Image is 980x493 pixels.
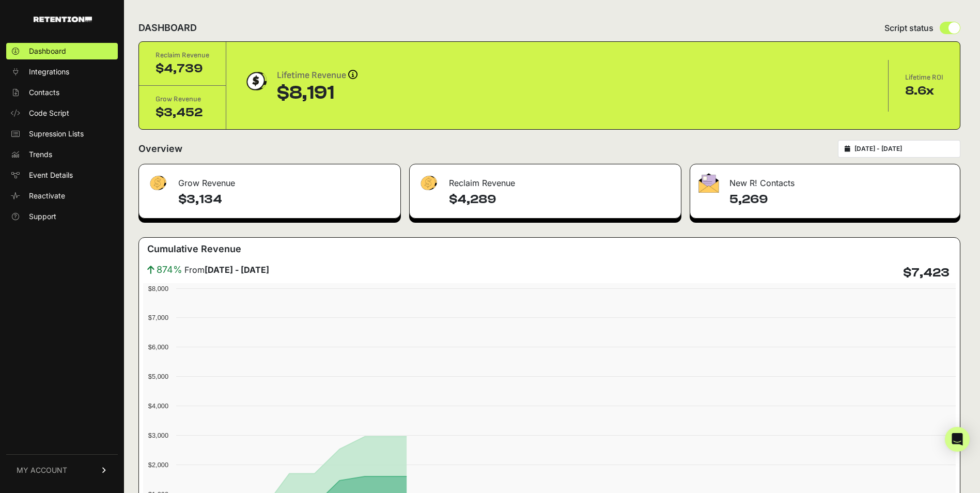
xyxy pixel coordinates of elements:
a: MY ACCOUNT [6,454,118,486]
a: Reactivate [6,188,118,204]
text: $8,000 [148,285,168,292]
span: Dashboard [29,46,66,56]
h4: $4,289 [449,191,672,208]
h2: DASHBOARD [138,21,197,35]
img: fa-envelope-19ae18322b30453b285274b1b8af3d052b27d846a4fbe8435d1a52b978f639a2.png [698,173,719,193]
text: $3,000 [148,432,168,439]
span: Event Details [29,170,73,180]
img: fa-dollar-13500eef13a19c4ab2b9ed9ad552e47b0d9fc28b02b83b90ba0e00f96d6372e9.png [147,173,168,193]
a: Supression Lists [6,126,118,142]
div: $4,739 [155,60,209,77]
div: $3,452 [155,104,209,121]
a: Integrations [6,64,118,80]
span: Contacts [29,87,59,98]
a: Event Details [6,167,118,183]
span: From [184,264,269,276]
div: Lifetime Revenue [277,68,357,83]
strong: [DATE] - [DATE] [205,265,269,275]
div: Reclaim Revenue [410,164,680,195]
text: $4,000 [148,402,168,410]
text: $6,000 [148,343,168,351]
div: Open Intercom Messenger [945,427,970,452]
div: Grow Revenue [155,94,209,104]
div: Reclaim Revenue [155,50,209,60]
span: Code Script [29,108,69,118]
span: Reactivate [29,191,65,201]
span: Script status [884,22,934,34]
div: $8,191 [277,83,357,103]
span: Trends [29,149,52,160]
div: Lifetime ROI [905,72,943,83]
span: MY ACCOUNT [17,465,67,475]
span: Integrations [29,67,69,77]
div: 8.6x [905,83,943,99]
text: $5,000 [148,373,168,380]
text: $7,000 [148,314,168,321]
h4: 5,269 [729,191,952,208]
a: Code Script [6,105,118,121]
text: $2,000 [148,461,168,469]
a: Contacts [6,84,118,101]
h4: $3,134 [178,191,392,208]
div: New R! Contacts [690,164,960,195]
div: Grow Revenue [139,164,400,195]
a: Support [6,208,118,225]
span: Supression Lists [29,129,84,139]
img: fa-dollar-13500eef13a19c4ab2b9ed9ad552e47b0d9fc28b02b83b90ba0e00f96d6372e9.png [418,173,439,193]
img: dollar-coin-05c43ed7efb7bc0c12610022525b4bbbb207c7efeef5aecc26f025e68dcafac9.png [243,68,269,94]
h3: Cumulative Revenue [147,242,241,256]
a: Dashboard [6,43,118,59]
h2: Overview [138,142,182,156]
span: 874% [157,263,182,277]
a: Trends [6,146,118,163]
img: Retention.com [34,17,92,22]
h4: $7,423 [903,265,950,281]
span: Support [29,211,56,222]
